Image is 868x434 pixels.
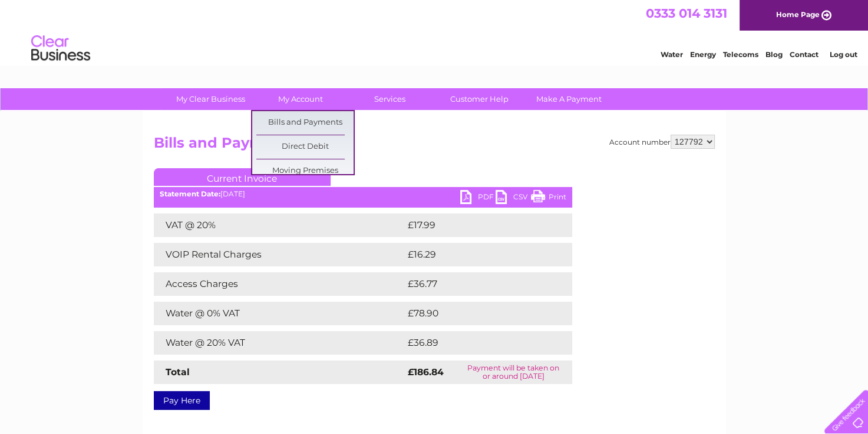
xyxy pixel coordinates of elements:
div: Clear Business is a trading name of Verastar Limited (registered in [GEOGRAPHIC_DATA] No. 3667643... [156,6,713,57]
div: [DATE] [154,190,572,198]
a: Customer Help [431,88,528,110]
b: Statement Date: [160,189,220,198]
a: Contact [790,50,819,59]
a: Energy [690,50,716,59]
td: Access Charges [154,272,405,296]
td: Water @ 20% VAT [154,331,405,355]
a: My Account [252,88,349,110]
strong: £186.84 [408,366,444,378]
td: £17.99 [405,213,547,237]
div: Account number [609,135,715,149]
a: Pay Here [154,391,210,410]
td: £36.77 [405,272,548,296]
td: £16.29 [405,243,547,266]
a: Telecoms [723,50,758,59]
img: logo.png [31,31,91,66]
td: £36.89 [405,331,549,355]
td: Water @ 0% VAT [154,302,405,325]
a: Log out [829,50,857,59]
strong: Total [166,366,190,378]
a: Make A Payment [520,88,618,110]
td: VAT @ 20% [154,213,405,237]
a: Water [661,50,683,59]
a: Direct Debit [256,135,354,159]
h2: Bills and Payments [154,135,715,157]
a: Moving Premises [256,159,354,183]
a: My Clear Business [162,88,259,110]
td: Payment will be taken on or around [DATE] [455,360,572,384]
td: VOIP Rental Charges [154,243,405,266]
a: 0333 014 3131 [646,6,727,21]
a: Blog [765,50,783,59]
a: PDF [460,190,496,207]
a: Bills and Payments [256,111,354,135]
a: Services [341,88,438,110]
a: Print [531,190,566,207]
a: CSV [496,190,531,207]
a: Current Invoice [154,168,331,186]
td: £78.90 [405,302,549,325]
